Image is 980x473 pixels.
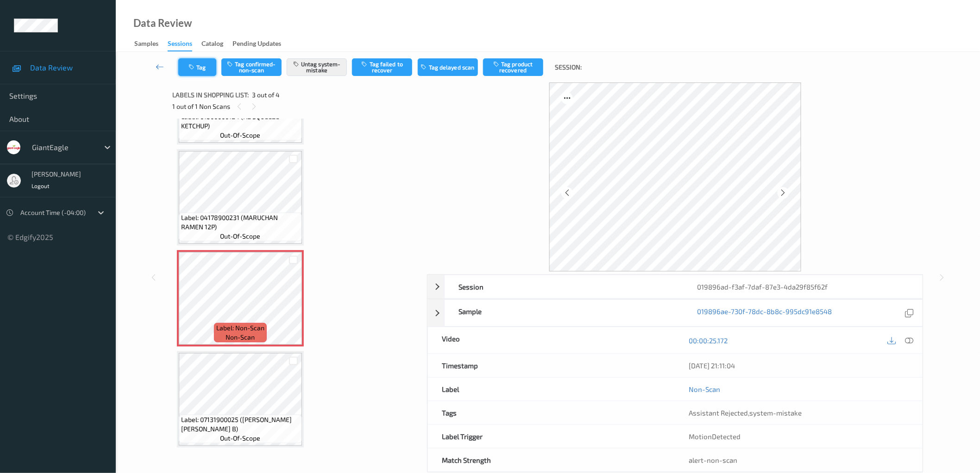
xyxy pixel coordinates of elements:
button: Tag confirmed-non-scan [221,58,282,76]
div: Tags [428,401,675,424]
div: Samples [134,39,158,50]
a: Samples [134,38,168,50]
span: Label: 04178900231 (MARUCHAN RAMEN 12P) [181,213,300,232]
div: Sample019896ae-730f-78dc-8b8c-995dc91e8548 [427,299,923,327]
span: system-mistake [750,409,802,417]
span: Labels in shopping list: [172,90,249,100]
span: Label: Non-Scan [216,323,264,333]
button: Tag [178,58,216,76]
button: Tag delayed scan [418,58,478,76]
div: 1 out of 1 Non Scans [172,101,421,112]
button: Tag product recovered [483,58,543,76]
a: 019896ae-730f-78dc-8b8c-995dc91e8548 [697,307,832,319]
div: Session [445,275,684,298]
span: Session: [555,63,582,72]
button: Untag system-mistake [287,58,347,76]
div: Label [428,378,675,401]
div: Sample [445,300,684,326]
span: Label: 07131900025 ([PERSON_NAME] [PERSON_NAME] B) [181,415,300,434]
span: Assistant Rejected [689,409,748,417]
a: Sessions [168,38,201,51]
div: Catalog [201,39,223,50]
div: Match Strength [428,448,675,472]
div: Timestamp [428,354,675,377]
div: Sessions [168,39,192,51]
a: Catalog [201,38,232,50]
span: non-scan [226,333,255,342]
a: Non-Scan [689,385,721,394]
div: [DATE] 21:11:04 [689,361,909,370]
div: Label Trigger [428,425,675,448]
a: Pending Updates [232,38,290,50]
button: Tag failed to recover [352,58,412,76]
div: Session019896ad-f3af-7daf-87e3-4da29f85f62f [427,275,923,299]
span: out-of-scope [220,434,261,443]
div: Data Review [133,19,192,28]
div: alert-non-scan [689,455,909,465]
span: Label: 01300000124 (HZ SQUEEZE KETCHUP) [181,112,300,131]
span: out-of-scope [220,131,261,140]
div: 019896ad-f3af-7daf-87e3-4da29f85f62f [684,275,923,298]
a: 00:00:25.172 [689,336,728,345]
span: 3 out of 4 [252,90,280,100]
div: Video [428,327,675,353]
span: out-of-scope [220,232,261,241]
div: Pending Updates [232,39,281,50]
span: , [689,409,802,417]
div: MotionDetected [675,425,923,448]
